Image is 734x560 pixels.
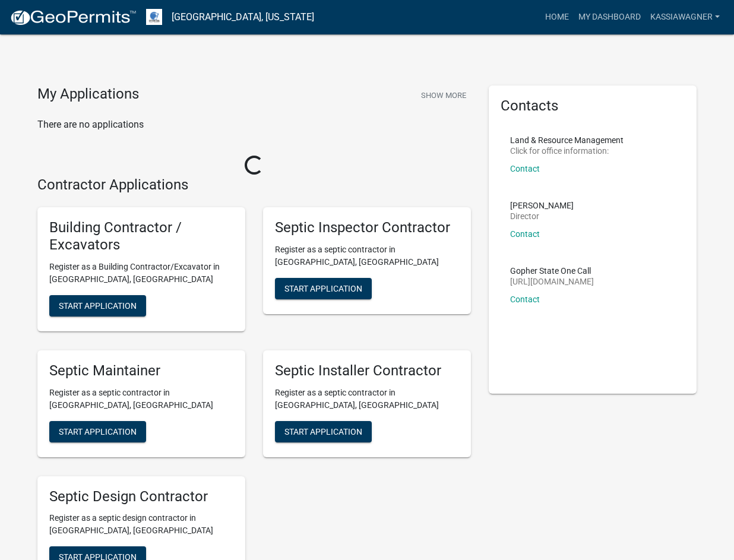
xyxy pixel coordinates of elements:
[510,267,594,275] p: Gopher State One Call
[646,6,724,29] a: kassiawagner
[275,362,459,379] h5: Septic Installer Contractor
[172,7,314,27] a: [GEOGRAPHIC_DATA], [US_STATE]
[574,6,646,29] a: My Dashboard
[49,362,233,379] h5: Septic Maintainer
[510,201,574,210] p: [PERSON_NAME]
[275,278,372,299] button: Start Application
[49,261,233,286] p: Register as a Building Contractor/Excavator in [GEOGRAPHIC_DATA], [GEOGRAPHIC_DATA]
[37,118,471,132] p: There are no applications
[59,300,137,310] span: Start Application
[49,512,233,537] p: Register as a septic design contractor in [GEOGRAPHIC_DATA], [GEOGRAPHIC_DATA]
[510,277,594,286] p: [URL][DOMAIN_NAME]
[49,387,233,412] p: Register as a septic contractor in [GEOGRAPHIC_DATA], [GEOGRAPHIC_DATA]
[510,229,540,239] a: Contact
[37,176,471,194] h4: Contractor Applications
[501,97,685,115] h5: Contacts
[37,86,139,103] h4: My Applications
[59,426,137,436] span: Start Application
[540,6,574,29] a: Home
[510,164,540,173] a: Contact
[275,387,459,412] p: Register as a septic contractor in [GEOGRAPHIC_DATA], [GEOGRAPHIC_DATA]
[284,284,362,293] span: Start Application
[275,243,459,268] p: Register as a septic contractor in [GEOGRAPHIC_DATA], [GEOGRAPHIC_DATA]
[510,147,624,155] p: Click for office information:
[275,219,459,236] h5: Septic Inspector Contractor
[284,426,362,436] span: Start Application
[49,421,146,442] button: Start Application
[510,295,540,304] a: Contact
[49,295,146,317] button: Start Application
[510,136,624,144] p: Land & Resource Management
[146,9,162,25] img: Otter Tail County, Minnesota
[275,421,372,442] button: Start Application
[416,86,471,105] button: Show More
[49,488,233,505] h5: Septic Design Contractor
[49,219,233,254] h5: Building Contractor / Excavators
[510,212,574,220] p: Director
